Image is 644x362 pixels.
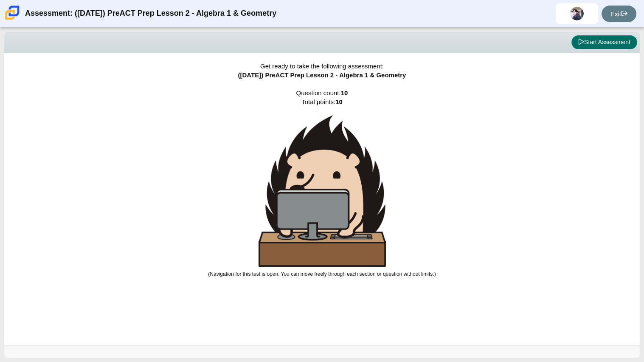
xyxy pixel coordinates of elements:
[570,7,584,20] img: adrian.lopez.xTsB7P
[3,4,21,22] img: Carmen School of Science & Technology
[341,89,348,96] b: 10
[602,6,636,22] a: Exit
[3,16,21,23] a: Carmen School of Science & Technology
[571,35,637,50] button: Start Assessment
[208,89,436,277] span: Question count: Total points:
[238,71,406,79] span: ([DATE]) PreACT Prep Lesson 2 - Algebra 1 & Geometry
[208,271,436,277] small: (Navigation for this test is open. You can move freely through each section or question without l...
[25,3,276,24] div: Assessment: ([DATE]) PreACT Prep Lesson 2 - Algebra 1 & Geometry
[260,62,384,70] span: Get ready to take the following assessment:
[335,98,343,105] b: 10
[259,115,386,267] img: hedgehog-behind-computer-large.png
